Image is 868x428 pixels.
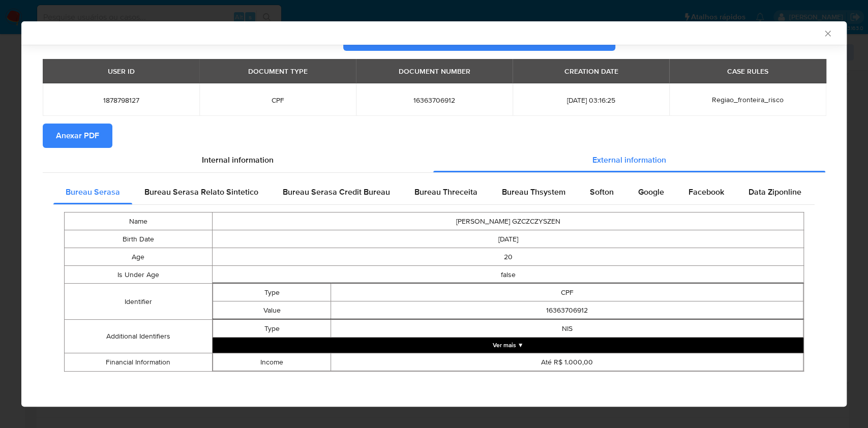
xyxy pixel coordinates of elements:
span: Bureau Serasa Relato Sintetico [144,186,258,198]
span: Facebook [689,186,724,198]
div: closure-recommendation-modal [21,21,847,407]
button: Expand array [213,338,803,353]
span: Bureau Thsystem [502,186,565,198]
span: Anexar PDF [56,125,99,147]
td: false [212,266,803,284]
span: 16363706912 [368,96,500,105]
span: Bureau Serasa Credit Bureau [283,186,390,198]
td: Financial Information [65,353,213,372]
td: Additional Identifiers [65,320,213,353]
span: Bureau Threceita [414,186,477,198]
span: Data Ziponline [749,186,801,198]
span: CPF [212,96,344,105]
span: Regiao_fronteira_risco [712,95,784,105]
td: Value [213,301,331,319]
div: CREATION DATE [558,63,624,80]
td: CPF [331,284,803,301]
div: Detailed info [43,148,825,172]
button: Anexar PDF [43,124,112,148]
td: Até R$ 1.000,00 [331,353,803,371]
td: 16363706912 [331,301,803,319]
button: Fechar a janela [823,28,832,38]
div: USER ID [102,63,141,80]
td: Is Under Age [65,266,213,284]
td: [PERSON_NAME] GZCZCZYSZEN [212,212,803,230]
td: Name [65,212,213,230]
span: 1878798127 [55,96,187,105]
td: 20 [212,248,803,266]
span: Internal information [202,154,274,166]
span: Bureau Serasa [66,186,120,198]
td: [DATE] [212,230,803,248]
td: Identifier [65,284,213,320]
td: Birth Date [65,230,213,248]
span: Softon [590,186,614,198]
td: Age [65,248,213,266]
div: Detailed external info [53,180,815,204]
td: Income [213,353,331,371]
td: NIS [331,320,803,338]
div: DOCUMENT TYPE [242,63,314,80]
span: External information [592,154,666,166]
td: Type [213,320,331,338]
div: DOCUMENT NUMBER [393,63,476,80]
td: Type [213,284,331,301]
span: Google [638,186,664,198]
span: [DATE] 03:16:25 [525,96,657,105]
div: CASE RULES [721,63,774,80]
